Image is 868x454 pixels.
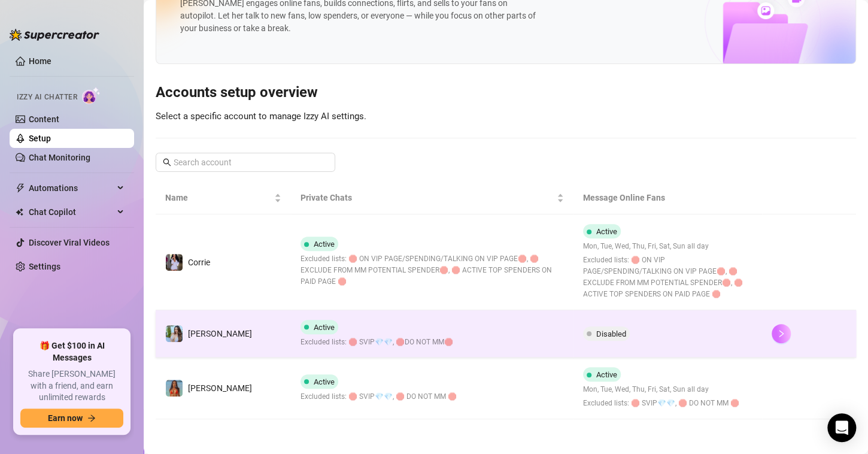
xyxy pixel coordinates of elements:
[29,202,114,222] span: Chat Copilot
[163,158,171,167] span: search
[29,56,51,66] a: Home
[166,380,183,397] img: Rebecca
[16,183,25,193] span: thunderbolt
[583,255,752,299] span: Excluded lists: 🛑 ON VIP PAGE/SPENDING/TALKING ON VIP PAGE🛑, 🛑EXCLUDE FROM MM POTENTIAL SPENDER🛑,...
[301,391,457,402] span: Excluded lists: 🛑 SVIP💎💎, 🛑 DO NOT MM 🛑
[87,414,96,422] span: arrow-right
[156,83,856,102] h3: Accounts setup overview
[174,156,318,169] input: Search account
[314,323,335,332] span: Active
[29,238,110,247] a: Discover Viral Videos
[596,370,617,379] span: Active
[301,337,453,348] span: Excluded lists: 🛑 SVIP💎💎, 🛑DO NOT MM🛑
[314,240,335,249] span: Active
[314,377,335,386] span: Active
[301,253,564,287] span: Excluded lists: 🛑 ON VIP PAGE/SPENDING/TALKING ON VIP PAGE🛑, 🛑EXCLUDE FROM MM POTENTIAL SPENDER🛑,...
[20,340,123,364] span: 🎁 Get $100 in AI Messages
[82,87,101,104] img: AI Chatter
[29,262,60,271] a: Settings
[301,191,554,204] span: Private Chats
[777,329,785,338] span: right
[20,408,123,428] button: Earn nowarrow-right
[188,383,252,393] span: [PERSON_NAME]
[156,181,291,214] th: Name
[29,134,51,143] a: Setup
[165,191,272,204] span: Name
[827,413,856,442] div: Open Intercom Messenger
[29,178,114,198] span: Automations
[20,368,123,404] span: Share [PERSON_NAME] with a friend, and earn unlimited rewards
[188,258,210,267] span: Corrie
[17,92,77,103] span: Izzy AI Chatter
[48,413,83,423] span: Earn now
[573,181,762,214] th: Message Online Fans
[166,254,183,271] img: Corrie
[583,384,739,395] span: Mon, Tue, Wed, Thu, Fri, Sat, Sun all day
[596,227,617,236] span: Active
[583,241,752,252] span: Mon, Tue, Wed, Thu, Fri, Sat, Sun all day
[596,329,626,338] span: Disabled
[29,114,59,124] a: Content
[29,153,90,162] a: Chat Monitoring
[772,324,791,343] button: right
[188,329,252,338] span: [PERSON_NAME]
[583,398,739,409] span: Excluded lists: 🛑 SVIP💎💎, 🛑 DO NOT MM 🛑
[156,111,366,122] span: Select a specific account to manage Izzy AI settings.
[166,325,183,342] img: Gracie
[291,181,573,214] th: Private Chats
[16,208,23,216] img: Chat Copilot
[10,29,99,41] img: logo-BBDzfeDw.svg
